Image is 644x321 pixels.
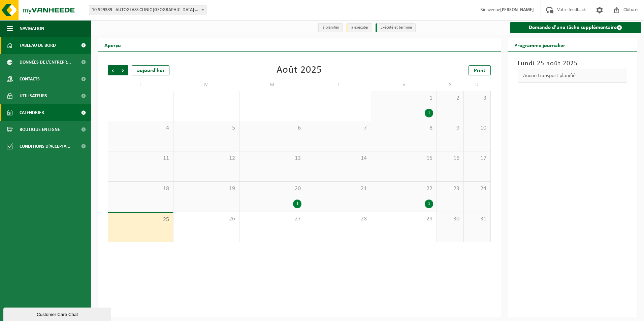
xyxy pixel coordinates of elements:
[89,5,206,15] span: 10-929389 - AUTOGLASS CLINIC TOURNAI - MARQUAIN
[318,23,343,32] li: à planifier
[309,124,367,132] span: 7
[3,306,112,321] iframe: chat widget
[243,215,301,223] span: 27
[467,124,487,132] span: 10
[309,155,367,162] span: 14
[500,7,534,12] strong: [PERSON_NAME]
[375,215,433,223] span: 29
[305,79,371,91] td: J
[20,71,40,87] span: Contacts
[518,69,627,83] div: Aucun transport planifié
[440,155,460,162] span: 16
[375,124,433,132] span: 8
[346,23,372,32] li: à exécuter
[20,104,44,121] span: Calendrier
[177,185,235,192] span: 19
[177,155,235,162] span: 12
[309,215,367,223] span: 28
[20,54,71,71] span: Données de l'entrepr...
[20,20,44,37] span: Navigation
[111,216,170,223] span: 25
[108,79,173,91] td: L
[20,87,47,104] span: Utilisateurs
[440,124,460,132] span: 9
[98,38,128,51] h2: Aperçu
[132,65,169,75] div: aujourd'hui
[243,155,301,162] span: 13
[518,59,627,69] h3: Lundi 25 août 2025
[243,124,301,132] span: 6
[277,65,322,75] div: Août 2025
[111,155,170,162] span: 11
[467,185,487,192] span: 24
[425,109,433,117] div: 1
[375,95,433,102] span: 1
[376,23,416,32] li: Exécuté et terminé
[371,79,437,91] td: V
[20,121,60,138] span: Boutique en ligne
[177,124,235,132] span: 5
[108,65,118,75] span: Précédent
[173,79,239,91] td: M
[464,79,491,91] td: D
[375,185,433,192] span: 22
[469,65,491,75] a: Print
[425,200,433,208] div: 1
[474,68,485,73] span: Print
[111,185,170,192] span: 18
[440,185,460,192] span: 23
[239,79,305,91] td: M
[467,215,487,223] span: 31
[309,185,367,192] span: 21
[89,5,206,15] span: 10-929389 - AUTOGLASS CLINIC TOURNAI - MARQUAIN
[177,215,235,223] span: 26
[20,37,56,54] span: Tableau de bord
[467,95,487,102] span: 3
[510,22,642,33] a: Demande d'une tâche supplémentaire
[118,65,128,75] span: Suivant
[467,155,487,162] span: 17
[20,138,70,155] span: Conditions d'accepta...
[243,185,301,192] span: 20
[508,38,572,51] h2: Programme journalier
[111,124,170,132] span: 4
[440,95,460,102] span: 2
[440,215,460,223] span: 30
[293,200,301,208] div: 1
[375,155,433,162] span: 15
[437,79,464,91] td: S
